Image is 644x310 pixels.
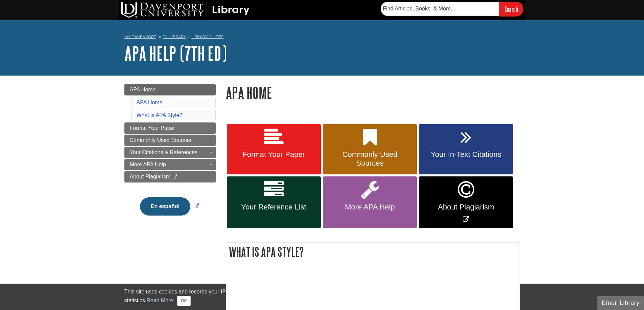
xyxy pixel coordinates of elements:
[121,2,249,18] img: DU Library
[130,149,197,155] span: Your Citations & References
[419,176,513,228] a: Link opens in new window
[130,87,156,92] span: APA Home
[419,124,513,175] a: Your In-Text Citations
[124,43,227,64] a: APA Help (7th Ed)
[124,122,216,134] a: Format Your Paper
[226,84,520,101] h1: APA Home
[227,176,321,228] a: Your Reference List
[597,296,644,310] button: Email Library
[424,203,508,212] span: About Plagiarism
[232,150,316,159] span: Format Your Paper
[226,243,520,261] h2: What is APA Style?
[177,296,190,306] button: Close
[124,288,520,306] div: This site uses cookies and records your IP address for usage statistics. Additionally, we use Goo...
[124,84,216,95] a: APA Home
[124,34,156,40] a: My Davenport
[130,125,175,131] span: Format Your Paper
[328,203,412,212] span: More APA Help
[328,150,412,168] span: Commonly Used Sources
[124,159,216,170] a: More APA Help
[227,124,321,175] a: Format Your Paper
[124,32,520,43] nav: breadcrumb
[232,203,316,212] span: Your Reference List
[381,2,499,16] input: Find Articles, Books, & More...
[163,34,186,39] a: DU Library
[172,175,178,179] i: This link opens in a new window
[130,162,166,167] span: More APA Help
[138,203,201,209] a: Link opens in new window
[124,135,216,146] a: Commonly Used Sources
[323,124,417,175] a: Commonly Used Sources
[191,34,223,39] a: Library Guides
[140,197,190,216] button: En español
[137,112,183,118] a: What is APA Style?
[130,137,191,143] span: Commonly Used Sources
[137,100,163,105] a: APA Home
[124,84,216,227] div: Guide Page Menu
[499,2,523,16] input: Search
[323,176,417,228] a: More APA Help
[130,174,171,179] span: About Plagiarism
[146,298,173,303] a: Read More
[124,147,216,158] a: Your Citations & References
[124,171,216,182] a: About Plagiarism
[381,2,523,16] form: Searches DU Library's articles, books, and more
[424,150,508,159] span: Your In-Text Citations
